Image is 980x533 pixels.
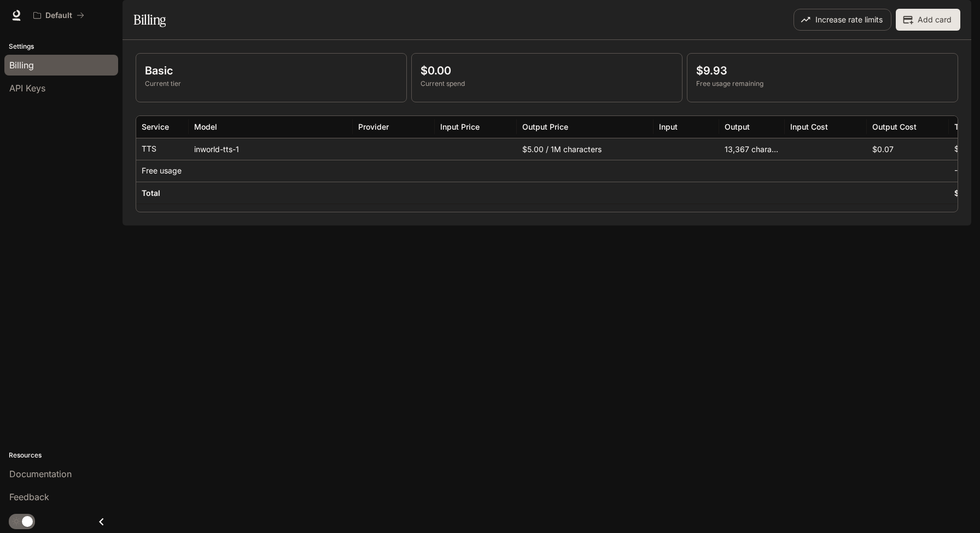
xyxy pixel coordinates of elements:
[358,122,389,131] div: Provider
[45,11,72,20] p: Default
[145,79,398,89] p: Current tier
[142,143,156,154] p: TTS
[872,122,917,131] div: Output Cost
[696,62,949,79] p: $9.93
[696,79,949,89] p: Free usage remaining
[145,62,398,79] p: Basic
[421,79,673,89] p: Current spend
[522,122,568,131] div: Output Price
[790,122,828,131] div: Input Cost
[794,9,891,31] button: Increase rate limits
[421,62,673,79] p: $0.00
[867,138,949,160] div: $0.07
[189,138,353,160] div: inworld-tts-1
[194,122,217,131] div: Model
[142,122,169,131] div: Service
[954,143,976,154] p: $0.07
[142,165,182,176] p: Free usage
[659,122,678,131] div: Input
[440,122,480,131] div: Input Price
[896,9,960,31] button: Add card
[954,188,976,199] h6: $0.00
[719,138,785,160] div: 13,367 characters
[142,188,160,199] h6: Total
[517,138,654,160] div: $5.00 / 1M characters
[725,122,750,131] div: Output
[133,9,166,31] h1: Billing
[28,4,89,26] button: All workspaces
